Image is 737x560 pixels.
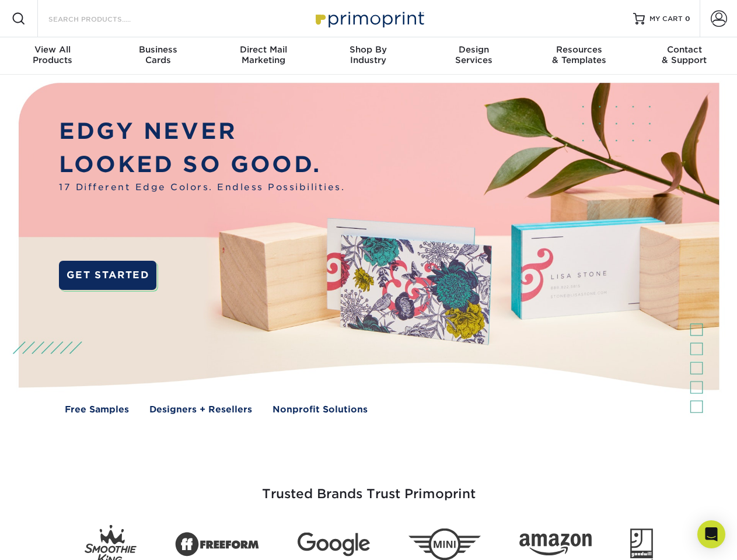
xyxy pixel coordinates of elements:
span: Shop By [316,44,421,55]
span: Design [421,44,526,55]
div: Services [421,44,526,65]
a: Resources& Templates [526,37,631,75]
a: Direct MailMarketing [211,37,316,75]
a: BusinessCards [105,37,210,75]
span: Contact [632,44,737,55]
h3: Trusted Brands Trust Primoprint [27,459,710,516]
input: SEARCH PRODUCTS..... [47,12,161,26]
div: Cards [105,44,210,65]
span: 17 Different Edge Colors. Endless Possibilities. [59,181,345,194]
p: EDGY NEVER [59,115,345,148]
a: DesignServices [421,37,526,75]
span: MY CART [649,14,683,24]
img: Google [298,533,370,556]
span: 0 [685,15,690,23]
a: Free Samples [65,403,129,416]
span: Resources [526,44,631,55]
span: Business [105,44,210,55]
div: & Support [632,44,737,65]
a: Designers + Resellers [149,403,252,416]
span: Direct Mail [211,44,316,55]
div: Industry [316,44,421,65]
div: Open Intercom Messenger [697,520,725,548]
a: Shop ByIndustry [316,37,421,75]
div: & Templates [526,44,631,65]
img: Goodwill [630,528,653,560]
iframe: Google Customer Reviews [3,524,99,556]
p: LOOKED SO GOOD. [59,148,345,181]
img: Amazon [519,534,592,556]
a: GET STARTED [59,261,156,290]
a: Nonprofit Solutions [273,403,368,416]
img: Primoprint [310,6,427,31]
a: Contact& Support [632,37,737,75]
div: Marketing [211,44,316,65]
